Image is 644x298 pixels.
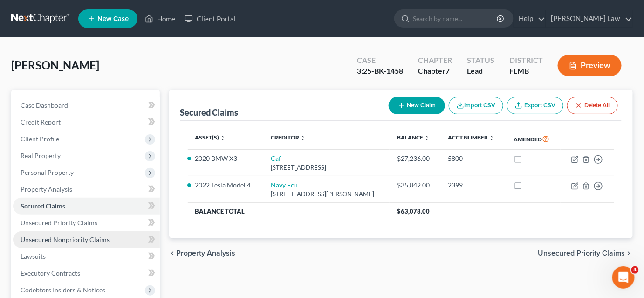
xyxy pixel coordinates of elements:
a: Client Portal [180,10,240,27]
div: FLMB [509,66,543,76]
div: [STREET_ADDRESS] [271,163,382,172]
a: Executory Contracts [13,265,160,282]
span: Secured Claims [21,202,65,210]
a: Export CSV [507,97,563,114]
button: Import CSV [449,97,503,114]
span: Property Analysis [21,185,72,193]
i: unfold_more [424,135,430,141]
span: 4 [631,266,639,274]
span: Codebtors Insiders & Notices [21,286,105,294]
div: Chapter [418,66,452,76]
div: 5800 [448,154,499,163]
span: Unsecured Priority Claims [538,249,625,257]
li: 2020 BMW X3 [195,154,256,163]
iframe: Intercom live chat [612,266,635,289]
button: New Claim [389,97,445,114]
span: Client Profile [21,135,59,143]
i: unfold_more [489,135,494,141]
span: Case Dashboard [21,101,68,109]
a: Lawsuits [13,248,160,265]
div: Case [357,55,403,66]
div: 3:25-BK-1458 [357,66,403,76]
a: Secured Claims [13,198,160,215]
a: Caf [271,154,281,162]
span: Personal Property [21,168,74,176]
div: $35,842.00 [397,180,433,190]
div: Status [467,55,494,66]
i: chevron_right [625,249,633,257]
a: Acct Number unfold_more [448,134,494,141]
a: Unsecured Priority Claims [13,215,160,231]
div: Secured Claims [180,107,239,118]
th: Balance Total [188,203,390,220]
span: $63,078.00 [397,208,430,215]
span: [PERSON_NAME] [11,58,99,72]
i: unfold_more [300,135,306,141]
th: Amended [506,128,560,150]
i: unfold_more [220,135,226,141]
a: Balance unfold_more [397,134,430,141]
div: $27,236.00 [397,154,433,163]
a: Navy Fcu [271,181,298,189]
a: Unsecured Nonpriority Claims [13,231,160,248]
button: Preview [558,55,622,76]
input: Search by name... [413,10,498,27]
a: Asset(s) unfold_more [195,134,226,141]
a: Case Dashboard [13,97,160,114]
a: Creditor unfold_more [271,134,306,141]
div: [STREET_ADDRESS][PERSON_NAME] [271,190,382,199]
a: Home [140,10,180,27]
button: Delete All [567,97,618,114]
span: Unsecured Nonpriority Claims [21,236,110,243]
span: Real Property [21,152,61,159]
span: Executory Contracts [21,269,80,277]
span: Credit Report [21,118,61,126]
span: Property Analysis [177,249,236,257]
div: District [509,55,543,66]
i: chevron_left [169,249,177,257]
a: [PERSON_NAME] Law [546,10,632,27]
span: 7 [445,66,450,75]
span: Lawsuits [21,252,46,260]
li: 2022 Tesla Model 4 [195,180,256,190]
button: Unsecured Priority Claims chevron_right [538,249,633,257]
span: Unsecured Priority Claims [21,219,97,227]
div: Chapter [418,55,452,66]
span: New Case [97,15,129,22]
a: Help [514,10,545,27]
div: 2399 [448,180,499,190]
button: chevron_left Property Analysis [169,249,236,257]
div: Lead [467,66,494,76]
a: Property Analysis [13,181,160,198]
a: Credit Report [13,114,160,131]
